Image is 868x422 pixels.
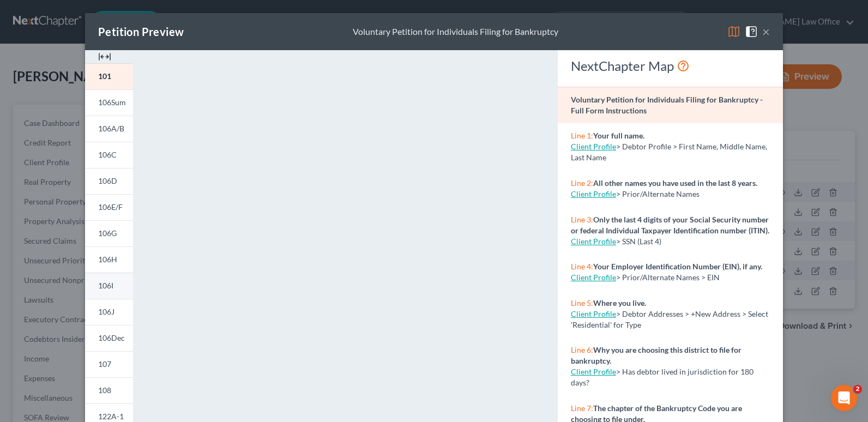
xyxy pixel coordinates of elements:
[571,237,616,246] a: Client Profile
[616,237,661,246] span: > SSN (Last 4)
[571,273,616,282] a: Client Profile
[571,309,768,329] span: > Debtor Addresses > +New Address > Select 'Residential' for Type
[98,228,117,238] span: 106G
[98,50,111,63] img: expand-e0f6d898513216a626fdd78e52531dac95497ffd26381d4c15ee2fc46db09dca.svg
[571,345,742,365] strong: Why you are choosing this district to file for bankruptcy.
[98,98,126,107] span: 106Sum
[571,189,616,198] a: Client Profile
[98,176,117,185] span: 106D
[853,385,862,394] span: 2
[85,246,133,273] a: 106H
[98,333,125,342] span: 106Dec
[85,351,133,377] a: 107
[85,63,133,89] a: 101
[85,168,133,194] a: 106D
[727,25,740,38] img: map-eea8200ae884c6f1103ae1953ef3d486a96c86aabb227e865a55264e3737af1f.svg
[98,385,111,395] span: 108
[98,124,124,133] span: 106A/B
[616,189,700,198] span: > Prior/Alternate Names
[571,345,593,354] span: Line 6:
[98,307,114,316] span: 106J
[571,178,593,188] span: Line 2:
[85,89,133,116] a: 106Sum
[762,25,770,38] button: ×
[593,178,757,188] strong: All other names you have used in the last 8 years.
[98,71,111,81] span: 101
[745,25,758,38] img: help-close-5ba153eb36485ed6c1ea00a893f15db1cb9b99d6cae46e1a8edb6c62d00a1a76.svg
[98,359,111,369] span: 107
[593,262,762,271] strong: Your Employer Identification Number (EIN), if any.
[85,194,133,220] a: 106E/F
[571,142,616,151] a: Client Profile
[98,412,124,421] span: 122A-1
[571,403,593,413] span: Line 7:
[353,26,558,38] div: Voluntary Petition for Individuals Filing for Bankruptcy
[85,273,133,299] a: 106I
[85,299,133,325] a: 106J
[571,57,770,75] div: NextChapter Map
[98,281,113,290] span: 106I
[831,385,857,411] iframe: Intercom live chat
[616,273,720,282] span: > Prior/Alternate Names > EIN
[98,150,117,159] span: 106C
[571,215,769,235] strong: Only the last 4 digits of your Social Security number or federal Individual Taxpayer Identificati...
[571,367,754,387] span: > Has debtor lived in jurisdiction for 180 days?
[85,325,133,351] a: 106Dec
[98,24,184,39] div: Petition Preview
[593,131,644,140] strong: Your full name.
[571,131,593,140] span: Line 1:
[571,309,616,318] a: Client Profile
[98,202,123,212] span: 106E/F
[571,367,616,376] a: Client Profile
[571,95,763,115] strong: Voluntary Petition for Individuals Filing for Bankruptcy - Full Form Instructions
[98,255,117,264] span: 106H
[85,142,133,168] a: 106C
[571,142,767,162] span: > Debtor Profile > First Name, Middle Name, Last Name
[85,116,133,142] a: 106A/B
[593,298,646,308] strong: Where you live.
[571,215,593,224] span: Line 3:
[85,220,133,246] a: 106G
[85,377,133,403] a: 108
[571,298,593,308] span: Line 5:
[571,262,593,271] span: Line 4:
